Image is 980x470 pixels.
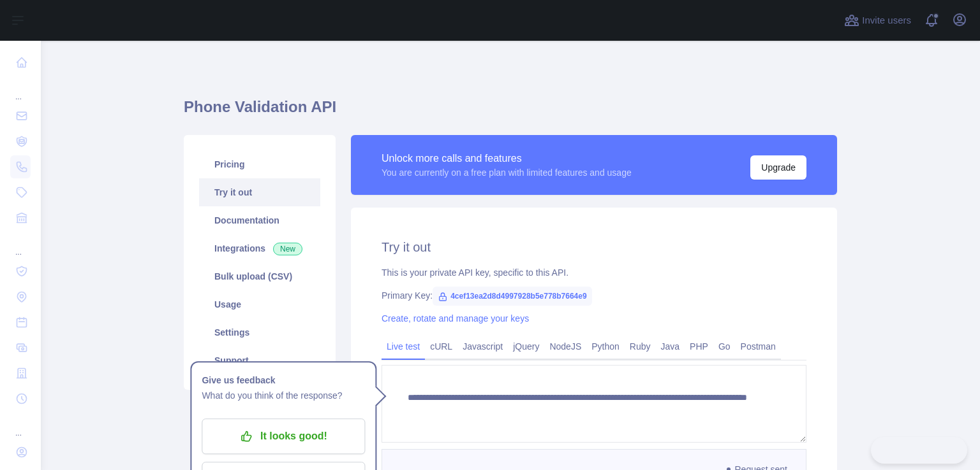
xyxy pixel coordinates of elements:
div: ... [10,232,31,257]
a: Usage [199,290,320,318]
a: PHP [685,336,713,357]
a: Pricing [199,150,320,178]
a: NodeJS [544,336,586,357]
a: jQuery [508,336,544,357]
span: Invite users [862,13,911,28]
a: Settings [199,318,320,346]
div: This is your private API key, specific to this API. [382,266,806,279]
a: cURL [425,336,457,357]
a: Integrations New [199,234,320,262]
p: It looks good! [211,425,355,447]
a: Postman [736,336,781,357]
a: Java [656,336,685,357]
button: Invite users [842,10,914,31]
div: Unlock more calls and features [382,151,632,166]
div: You are currently on a free plan with limited features and usage [382,166,632,179]
a: Support [199,346,320,374]
a: Go [713,336,736,357]
h1: Give us feedback [202,373,365,388]
a: Documentation [199,206,320,234]
span: New [273,243,302,255]
iframe: Toggle Customer Support [871,437,967,464]
button: It looks good! [202,418,365,454]
div: ... [10,76,31,102]
button: Upgrade [750,155,806,180]
a: Create, rotate and manage your keys [382,313,529,324]
a: Ruby [625,336,656,357]
a: Try it out [199,178,320,206]
span: 4cef13ea2d8d4997928b5e778b7664e9 [433,287,592,306]
p: What do you think of the response? [202,388,365,403]
div: Primary Key: [382,289,806,302]
h2: Try it out [382,238,806,256]
a: Live test [382,336,425,357]
h1: Phone Validation API [184,97,837,127]
a: Bulk upload (CSV) [199,262,320,290]
a: Python [586,336,625,357]
a: Javascript [457,336,508,357]
div: ... [10,413,31,438]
